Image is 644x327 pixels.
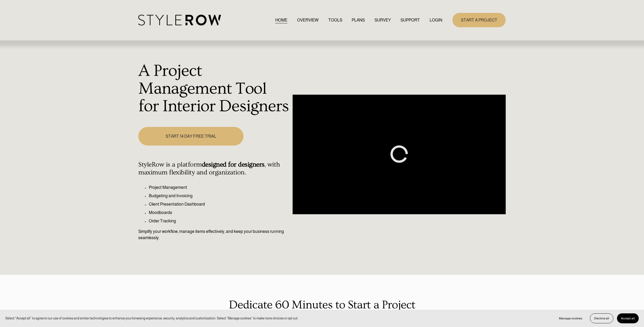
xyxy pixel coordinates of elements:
button: Manage cookies [555,313,586,323]
p: Select “Accept all” to agree to our use of cookies and similar technologies to enhance your brows... [5,316,298,321]
img: StyleRow [138,15,221,25]
span: Manage cookies [559,317,582,320]
button: Decline all [590,313,613,323]
span: Decline all [594,317,609,320]
span: SUPPORT [400,17,420,23]
a: START A PROJECT [452,13,506,27]
p: Moodboards [149,210,290,216]
a: HOME [275,17,287,24]
a: TOOLS [328,17,342,24]
a: folder dropdown [400,17,420,24]
span: Accept all [621,317,635,320]
p: Project Management [149,184,290,191]
a: START 14 DAY FREE TRIAL [138,127,243,146]
p: Client Presentation Dashboard [149,201,290,207]
button: Accept all [617,313,639,323]
p: Simplify your workflow, manage items effectively, and keep your business running seamlessly. [138,228,290,241]
a: LOGIN [430,17,442,24]
a: OVERVIEW [297,17,319,24]
h4: StyleRow is a platform , with maximum flexibility and organization. [138,161,290,176]
p: Dedicate 60 Minutes to Start a Project [138,296,506,314]
p: Order Tracking [149,218,290,224]
a: SURVEY [374,17,391,24]
p: Budgeting and Invoicing [149,193,290,199]
a: PLANS [352,17,365,24]
h1: A Project Management Tool for Interior Designers [138,62,290,115]
strong: designed for designers [202,161,265,168]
